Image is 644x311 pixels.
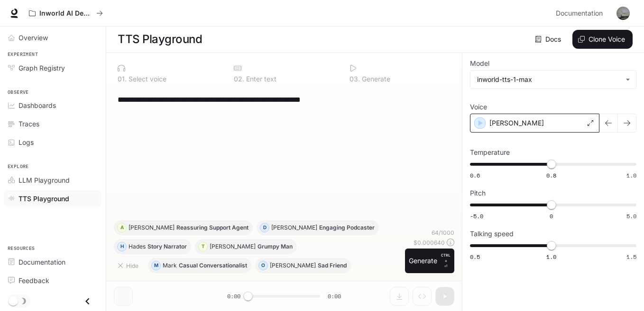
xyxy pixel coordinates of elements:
div: H [118,239,126,254]
p: Model [470,60,489,67]
button: D[PERSON_NAME]Engaging Podcaster [257,220,379,235]
button: GenerateCTRL +⏎ [405,249,454,273]
button: Hide [114,258,144,273]
span: 0 [550,212,553,220]
a: Overview [4,29,102,46]
div: T [199,239,207,254]
p: Mark [163,263,177,268]
span: Documentation [556,8,603,19]
a: Logs [4,134,102,151]
a: Documentation [552,4,610,23]
button: A[PERSON_NAME]Reassuring Support Agent [114,220,253,235]
p: Temperature [470,149,510,156]
p: ⏎ [441,252,451,269]
div: inworld-tts-1-max [470,71,636,89]
button: MMarkCasual Conversationalist [148,258,251,273]
p: 0 3 . [350,76,360,82]
p: Generate [360,76,390,82]
span: 1.0 [546,253,556,261]
button: All workspaces [25,4,107,23]
p: Talking speed [470,231,514,237]
span: 0.6 [470,171,480,179]
p: Hades [129,244,146,249]
a: LLM Playground [4,172,102,188]
span: 1.5 [626,253,636,261]
h1: TTS Playground [118,30,202,49]
span: 0.8 [546,171,556,179]
p: Story Narrator [147,244,187,249]
div: inworld-tts-1-max [477,75,621,84]
span: Logs [18,137,34,147]
div: O [259,258,267,273]
p: Voice [470,104,487,110]
p: Enter text [244,76,276,82]
img: User avatar [616,7,630,20]
p: $ 0.000640 [414,239,445,247]
p: Select voice [127,76,166,82]
span: 1.0 [626,171,636,179]
p: Pitch [470,190,486,196]
p: 0 2 . [234,76,244,82]
span: -5.0 [470,212,483,220]
p: Grumpy Man [258,244,293,249]
p: CTRL + [441,252,451,264]
span: Dashboards [18,100,56,110]
p: Inworld AI Demos [39,9,92,18]
button: Clone Voice [572,30,633,49]
div: A [118,220,126,235]
p: [PERSON_NAME] [271,225,317,231]
p: Engaging Podcaster [319,225,375,231]
button: Close drawer [77,292,98,311]
span: TTS Playground [18,194,69,204]
span: Dark mode toggle [9,295,18,306]
span: Graph Registry [18,63,65,73]
a: Dashboards [4,97,102,114]
p: [PERSON_NAME] [210,244,256,249]
a: Docs [533,30,565,49]
span: Overview [18,33,48,43]
p: [PERSON_NAME] [270,263,316,268]
a: Feedback [4,272,102,289]
a: Documentation [4,254,102,270]
button: User avatar [614,4,633,23]
p: Casual Conversationalist [179,263,247,268]
p: [PERSON_NAME] [489,118,544,128]
span: 5.0 [626,212,636,220]
button: T[PERSON_NAME]Grumpy Man [195,239,297,254]
p: Sad Friend [318,263,347,268]
p: Reassuring Support Agent [176,225,248,231]
button: HHadesStory Narrator [114,239,191,254]
a: TTS Playground [4,190,102,207]
span: Traces [18,119,39,129]
span: Feedback [18,275,49,285]
span: LLM Playground [18,175,70,185]
a: Graph Registry [4,60,102,76]
span: 0.5 [470,253,480,261]
div: M [152,258,160,273]
div: D [260,220,269,235]
span: Documentation [18,257,65,267]
button: O[PERSON_NAME]Sad Friend [255,258,351,273]
a: Traces [4,116,102,132]
p: [PERSON_NAME] [129,225,175,231]
p: 0 1 . [118,76,127,82]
